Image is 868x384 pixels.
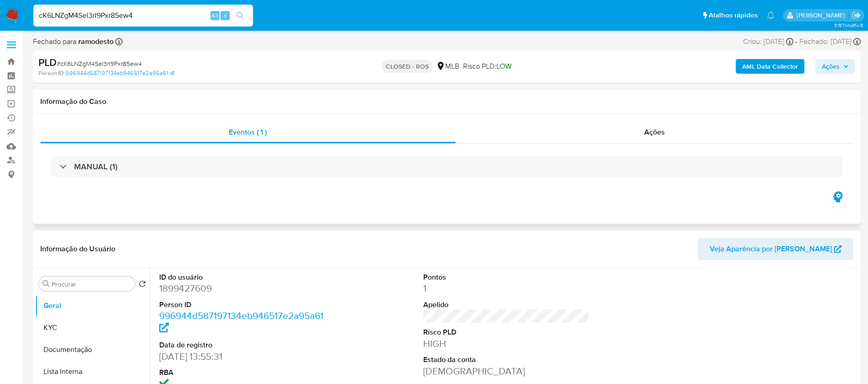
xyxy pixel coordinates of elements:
span: Atalhos rápidos [709,11,758,20]
span: Ações [644,127,665,137]
dt: Risco PLD [423,327,590,337]
dd: 1899427609 [159,282,326,295]
div: MANUAL (1) [51,156,842,177]
dt: Data de registro [159,340,326,350]
a: Notificações [767,11,775,19]
span: s [224,11,226,20]
dd: [DATE] 13:55:31 [159,350,326,363]
div: MLB [436,61,459,71]
div: Criou: [DATE] [743,37,793,47]
a: 996944d587197134eb946517e2a95a61 [159,309,323,335]
button: Ações [815,59,855,74]
button: Veja Aparência por [PERSON_NAME] [698,238,853,260]
dd: HIGH [423,337,590,350]
div: Fechado: [DATE] [799,37,861,47]
h1: Informação do Caso [40,97,853,106]
dt: Pontos [423,272,590,282]
dt: Person ID [159,300,326,310]
span: Ações [822,59,840,74]
dt: RBA [159,368,326,378]
span: # cK6LNZgM4Sel3rI9Pxr85ew4 [57,59,142,68]
b: PLD [38,55,57,70]
button: Geral [35,295,150,317]
button: search-icon [231,9,249,22]
dt: ID do usuário [159,272,326,282]
dd: [DEMOGRAPHIC_DATA] [423,365,590,378]
p: CLOSED - ROS [382,60,432,73]
button: Retornar ao pedido padrão [139,280,146,290]
dt: Estado da conta [423,355,590,365]
button: KYC [35,317,150,339]
span: Veja Aparência por [PERSON_NAME] [710,238,832,260]
button: Lista Interna [35,361,150,383]
input: Procurar [52,280,131,288]
p: andreia.almeida@mercadolivre.com [797,11,848,20]
span: Alt [211,11,219,20]
b: ramodesto [76,36,113,47]
button: AML Data Collector [736,59,804,74]
h3: MANUAL (1) [74,162,118,172]
a: Sair [852,11,861,20]
dt: Apelido [423,300,590,310]
span: Risco PLD: [463,61,512,71]
button: Documentação [35,339,150,361]
h1: Informação do Usuário [40,244,115,254]
a: 996944d587197134eb946517e2a95a61 [65,69,174,77]
b: AML Data Collector [742,59,798,74]
dd: 1 [423,282,590,295]
b: Person ID [38,69,64,77]
input: Pesquise usuários ou casos... [33,10,253,22]
span: Eventos ( 1 ) [229,127,267,137]
span: - [795,37,798,47]
button: Procurar [43,280,50,287]
span: Fechado para [33,37,113,47]
span: LOW [496,61,512,71]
